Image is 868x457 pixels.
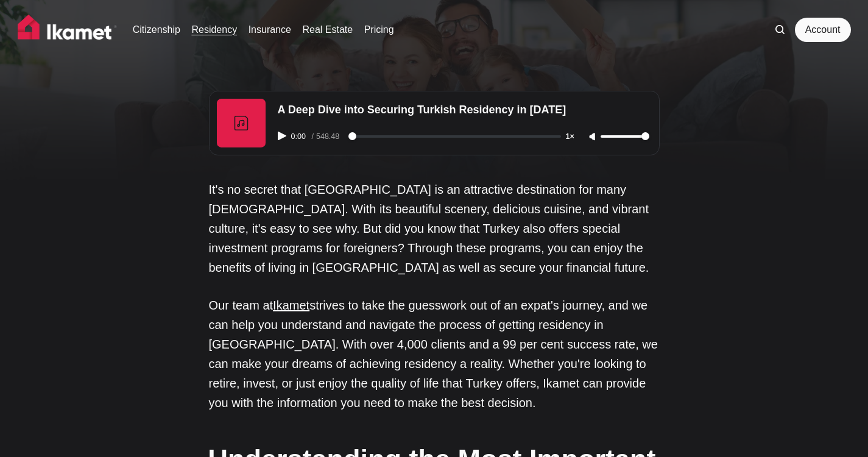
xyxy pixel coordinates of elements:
[364,23,394,37] a: Pricing
[314,132,342,141] span: 548.48
[18,15,118,45] img: Ikamet home
[209,180,660,277] p: It's no secret that [GEOGRAPHIC_DATA] is an attractive destination for many [DEMOGRAPHIC_DATA]. W...
[289,133,312,141] span: 0:00
[795,18,851,42] a: Account
[191,23,237,37] a: Residency
[133,23,180,37] a: Citizenship
[302,23,353,37] a: Real Estate
[273,299,309,312] a: Ikamet
[278,132,289,140] button: Play audio
[586,132,601,142] button: Unmute
[563,133,586,141] button: Adjust playback speed
[270,99,657,121] div: A Deep Dive into Securing Turkish Residency in [DATE]
[209,296,660,413] p: Our team at strives to take the guesswork out of an expat's journey, and we can help you understa...
[312,133,346,141] div: /
[249,23,291,37] a: Insurance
